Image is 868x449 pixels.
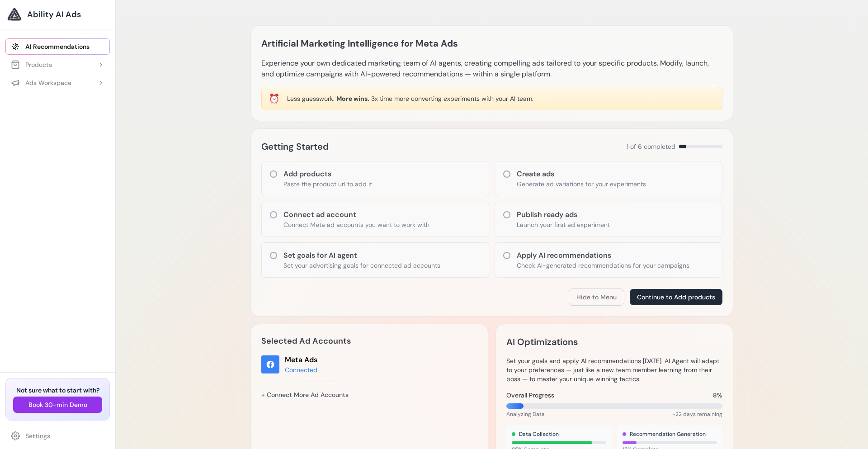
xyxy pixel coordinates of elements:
button: Products [5,57,110,73]
h3: Create ads [517,169,646,180]
div: Products [11,60,52,69]
h1: Artificial Marketing Intelligence for Meta Ads [261,36,458,51]
a: Settings [5,428,110,444]
div: Meta Ads [285,354,317,365]
span: Less guesswork. [287,95,335,103]
h2: Getting Started [261,139,329,154]
h3: Connect ad account [283,209,429,220]
span: 8% [713,391,722,400]
p: Experience your own dedicated marketing team of AI agents, creating compelling ads tailored to yo... [261,58,722,80]
span: Recommendation Generation [630,430,706,438]
div: Ads Workspace [11,78,71,87]
span: Ability AI Ads [27,8,81,21]
span: Data Collection [519,430,559,438]
button: Book 30-min Demo [13,397,102,413]
p: Set your goals and apply AI recommendations [DATE]. AI Agent will adapt to your preferences — jus... [506,356,722,383]
h3: Not sure what to start with? [13,386,102,395]
h3: Add products [283,169,372,180]
span: Analyzing Data [506,411,545,418]
span: 1 of 6 completed [627,142,675,151]
h3: Apply AI recommendations [517,250,689,261]
p: Launch your first ad experiment [517,220,610,229]
p: Paste the product url to add it [283,180,372,189]
a: AI Recommendations [5,38,110,55]
p: Check AI-generated recommendations for your campaigns [517,261,689,270]
div: ⏰ [269,92,280,105]
button: Hide to Menu [569,288,624,306]
h3: Publish ready ads [517,209,610,220]
span: Overall Progress [506,391,554,400]
span: ~22 days remaining [672,411,722,418]
p: Set your advertising goals for connected ad accounts [283,261,440,270]
button: Continue to Add products [630,289,722,305]
p: Generate ad variations for your experiments [517,180,646,189]
span: 3x time more converting experiments with your AI team. [371,95,533,103]
button: Ads Workspace [5,75,110,91]
p: Connect Meta ad accounts you want to work with [283,220,429,229]
div: Connected [285,365,317,374]
a: Ability AI Ads [7,7,108,22]
h2: Selected Ad Accounts [261,335,477,347]
span: More wins. [336,95,369,103]
h2: AI Optimizations [506,335,578,349]
a: + Connect More Ad Accounts [261,387,349,402]
h3: Set goals for AI agent [283,250,440,261]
